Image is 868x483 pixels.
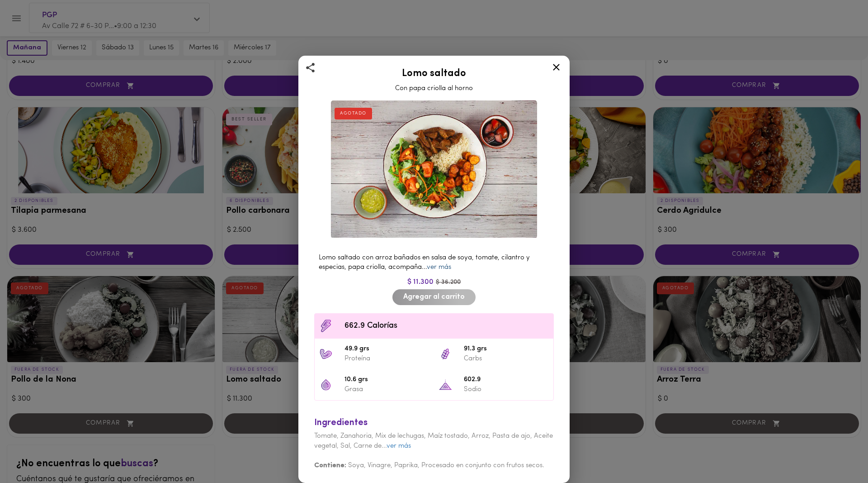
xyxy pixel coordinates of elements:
[464,344,549,354] span: 91.3 grs
[319,319,333,333] img: Contenido calórico
[314,433,553,449] span: Tomate, Zanahoria, Mix de lechugas, Maíz tostado, Arroz, Pasta de ajo, Aceite vegetal, Sal, Carne...
[439,347,452,361] img: 91.3 grs Carbs
[310,68,558,79] h2: Lomo saltado
[314,416,554,430] div: Ingredientes
[344,385,429,394] p: Grasa
[319,378,333,392] img: 10.6 grs Grasa
[344,375,429,385] span: 10.6 grs
[331,100,537,238] img: Lomo saltado
[314,462,346,469] b: Contiene:
[310,277,558,287] div: $ 11.300
[344,354,429,363] p: Proteína
[427,264,451,271] a: ver más
[395,85,473,92] span: Con papa criolla al horno
[464,354,549,363] p: Carbs
[464,375,549,385] span: 602.9
[344,344,429,354] span: 49.9 grs
[335,108,372,120] div: AGOTADO
[387,443,411,450] a: ver más
[464,385,549,394] p: Sodio
[319,254,530,271] span: Lomo saltado con arroz bañados en salsa de soya, tomate, cilantro y especias, papa criolla, acomp...
[439,378,452,392] img: 602.9 Sodio
[436,279,461,286] span: $ 36.200
[314,451,554,470] div: Soya, Vinagre, Paprika, Procesado en conjunto con frutos secos.
[344,320,549,332] span: 662.9 Calorías
[816,430,859,474] iframe: Messagebird Livechat Widget
[319,347,333,361] img: 49.9 grs Proteína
